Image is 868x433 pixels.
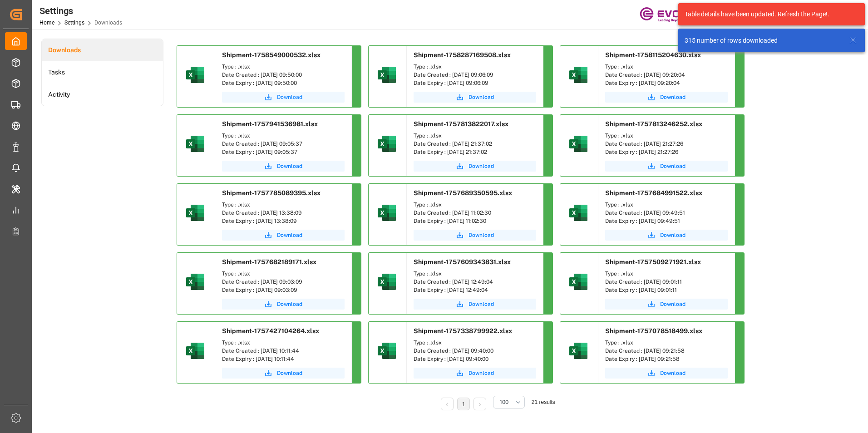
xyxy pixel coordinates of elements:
button: Download [222,161,345,172]
button: Download [222,299,345,310]
img: microsoft-excel-2019--v1.png [567,64,589,86]
div: Date Created : [DATE] 21:37:02 [414,140,536,148]
span: Shipment-1757509271921.xlsx [605,258,701,266]
span: Download [277,300,302,308]
span: Shipment-1757785089395.xlsx [222,189,321,197]
img: microsoft-excel-2019--v1.png [567,202,589,224]
div: Date Created : [DATE] 09:40:00 [414,347,536,355]
span: Download [469,300,494,308]
button: Download [414,368,536,379]
span: Shipment-1758115204630.xlsx [605,51,701,59]
div: Date Expiry : [DATE] 11:02:30 [414,217,536,225]
span: Shipment-1757689350595.xlsx [414,189,512,197]
button: Download [605,368,728,379]
div: Date Expiry : [DATE] 21:37:02 [414,148,536,156]
span: Shipment-1757078518499.xlsx [605,327,702,335]
div: Type : .xlsx [605,339,728,347]
a: 1 [462,401,465,408]
div: Type : .xlsx [605,201,728,209]
div: Type : .xlsx [222,339,345,347]
li: Next Page [473,398,486,410]
button: Download [414,92,536,103]
span: Shipment-1758287169508.xlsx [414,51,511,59]
div: Date Expiry : [DATE] 09:05:37 [222,148,345,156]
img: microsoft-excel-2019--v1.png [376,202,398,224]
a: Tasks [42,61,163,84]
div: Type : .xlsx [414,63,536,71]
li: Previous Page [441,398,454,410]
span: Download [660,300,686,308]
div: Date Created : [DATE] 09:01:11 [605,278,728,286]
div: Date Created : [DATE] 09:21:58 [605,347,728,355]
span: Download [277,231,302,239]
div: Type : .xlsx [222,270,345,278]
div: Date Expiry : [DATE] 09:40:00 [414,355,536,363]
div: Date Expiry : [DATE] 09:01:11 [605,286,728,294]
button: Download [605,161,728,172]
span: Download [660,162,686,170]
div: Date Expiry : [DATE] 09:20:04 [605,79,728,87]
button: Download [222,368,345,379]
span: Shipment-1758549000532.xlsx [222,51,321,59]
div: Date Created : [DATE] 13:38:09 [222,209,345,217]
a: Activity [42,84,163,106]
a: Download [605,299,728,310]
a: Download [414,230,536,241]
span: Download [277,369,302,377]
span: Shipment-1757338799922.xlsx [414,327,512,335]
div: Date Created : [DATE] 21:27:26 [605,140,728,148]
span: Shipment-1757684991522.xlsx [605,189,702,197]
div: Date Created : [DATE] 09:06:09 [414,71,536,79]
div: Date Expiry : [DATE] 09:50:00 [222,79,345,87]
li: Downloads [42,39,163,61]
div: Date Created : [DATE] 09:05:37 [222,140,345,148]
a: Download [414,161,536,172]
span: Download [469,162,494,170]
a: Download [605,230,728,241]
a: Settings [64,20,84,26]
div: Date Expiry : [DATE] 21:27:26 [605,148,728,156]
span: Download [469,231,494,239]
img: microsoft-excel-2019--v1.png [567,271,589,293]
img: microsoft-excel-2019--v1.png [567,340,589,362]
div: Date Expiry : [DATE] 09:49:51 [605,217,728,225]
button: Download [605,92,728,103]
span: Shipment-1757427104264.xlsx [222,327,319,335]
img: microsoft-excel-2019--v1.png [376,271,398,293]
div: Type : .xlsx [222,201,345,209]
img: microsoft-excel-2019--v1.png [184,271,206,293]
span: Shipment-1757813822017.xlsx [414,120,508,128]
img: microsoft-excel-2019--v1.png [376,133,398,155]
div: Type : .xlsx [605,63,728,71]
div: Type : .xlsx [414,270,536,278]
a: Home [39,20,54,26]
div: Date Expiry : [DATE] 13:38:09 [222,217,345,225]
div: Date Created : [DATE] 09:49:51 [605,209,728,217]
span: Shipment-1757941536981.xlsx [222,120,318,128]
img: microsoft-excel-2019--v1.png [376,340,398,362]
div: Type : .xlsx [414,339,536,347]
img: microsoft-excel-2019--v1.png [184,202,206,224]
img: microsoft-excel-2019--v1.png [376,64,398,86]
img: microsoft-excel-2019--v1.png [567,133,589,155]
button: Download [222,230,345,241]
span: 21 results [532,399,555,405]
div: Table details have been updated. Refresh the Page!. [685,10,852,19]
span: Shipment-1757682189171.xlsx [222,258,316,266]
div: Date Created : [DATE] 11:02:30 [414,209,536,217]
span: 100 [500,398,508,406]
button: Download [414,299,536,310]
div: Date Expiry : [DATE] 12:49:04 [414,286,536,294]
span: Download [469,369,494,377]
a: Download [222,92,345,103]
button: open menu [493,396,525,408]
div: Date Expiry : [DATE] 09:03:09 [222,286,345,294]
